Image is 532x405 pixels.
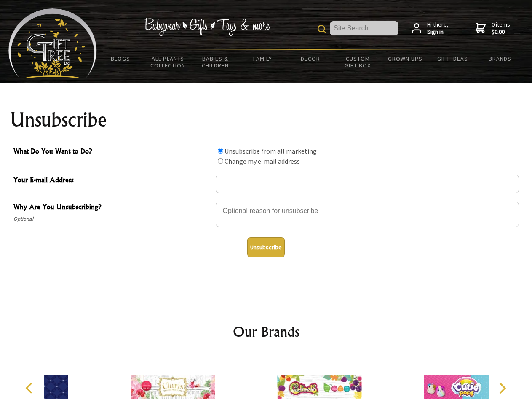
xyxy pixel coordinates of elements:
button: Previous [21,379,40,397]
a: 0 items$0.00 [476,21,510,36]
a: Gift Ideas [429,50,476,67]
a: Grown Ups [381,50,429,67]
span: 0 items [492,21,510,36]
strong: $0.00 [492,28,510,36]
a: Hi there,Sign in [412,21,449,36]
input: What Do You Want to Do? [218,158,223,164]
span: Why Are You Unsubscribing? [13,202,211,214]
button: Next [493,379,511,397]
img: product search [318,25,326,33]
h1: Unsubscribe [10,110,522,130]
a: Decor [286,50,334,67]
span: What Do You Want to Do? [13,146,211,158]
img: Babywear - Gifts - Toys & more [144,18,270,36]
img: Babyware - Gifts - Toys and more... [8,8,97,78]
label: Change my e-mail address [225,157,300,165]
a: Family [239,50,287,67]
label: Unsubscribe from all marketing [225,147,317,155]
a: All Plants Collection [144,50,192,74]
a: Custom Gift Box [334,50,382,74]
textarea: Why Are You Unsubscribing? [216,202,519,227]
button: Unsubscribe [247,237,285,257]
a: BLOGS [97,50,144,67]
input: What Do You Want to Do? [218,148,223,154]
span: Your E-mail Address [13,175,211,187]
input: Site Search [330,21,398,35]
strong: Sign in [427,28,449,36]
a: Babies & Children [192,50,239,74]
h2: Our Brands [17,321,516,342]
span: Hi there, [427,21,449,36]
input: Your E-mail Address [216,175,519,193]
span: Optional [13,214,211,224]
a: Brands [476,50,524,67]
